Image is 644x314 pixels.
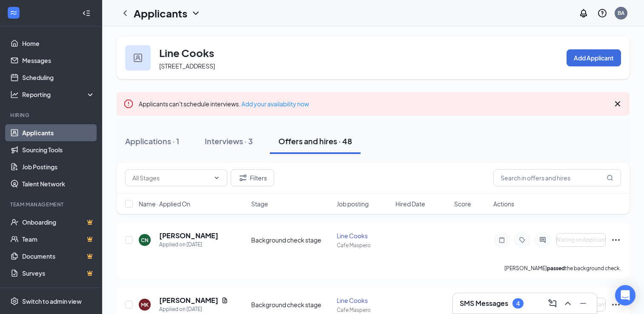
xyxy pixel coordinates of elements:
a: Home [22,35,95,52]
svg: Cross [613,99,623,109]
h3: Line Cooks [159,46,214,60]
a: OnboardingCrown [22,214,95,231]
a: SurveysCrown [22,265,95,282]
button: ChevronUp [561,297,575,310]
h1: Applicants [134,6,187,20]
div: Applied on [DATE] [159,240,218,249]
svg: Collapse [82,9,91,17]
svg: ChevronDown [213,174,220,181]
a: TeamCrown [22,231,95,248]
a: Scheduling [22,69,95,86]
svg: Error [123,99,134,109]
svg: Settings [10,297,19,305]
span: Stage [251,200,268,208]
svg: Notifications [578,8,589,18]
svg: Ellipses [611,235,621,245]
svg: ActiveChat [538,237,548,243]
div: Background check stage [251,300,332,309]
span: [STREET_ADDRESS] [159,62,215,70]
svg: ComposeMessage [547,298,558,308]
h5: [PERSON_NAME] [159,296,218,305]
b: passed [547,265,565,271]
svg: Analysis [10,90,19,99]
div: Interviews · 3 [205,136,253,146]
div: Applications · 1 [125,136,179,146]
div: BA [618,9,624,17]
div: Reporting [22,90,95,99]
div: Cafe Maspero [337,242,390,249]
svg: Tag [517,237,527,243]
input: All Stages [132,173,210,183]
div: Background check stage [251,236,332,244]
span: Actions [493,200,514,208]
a: Talent Network [22,175,95,192]
span: Hired Date [395,200,425,208]
input: Search in offers and hires [493,169,621,186]
p: [PERSON_NAME] the background check. [504,265,621,272]
div: 4 [516,300,520,307]
a: Add your availability now [241,100,309,108]
button: Waiting on Applicant [556,233,606,247]
a: DocumentsCrown [22,248,95,265]
a: Messages [22,52,95,69]
div: Team Management [10,201,93,208]
div: Cafe Maspero [337,306,390,314]
svg: Ellipses [611,300,621,310]
a: Sourcing Tools [22,141,95,158]
span: Score [454,200,471,208]
svg: QuestionInfo [597,8,607,18]
button: ComposeMessage [546,297,559,310]
svg: Minimize [578,298,588,308]
img: user icon [134,54,142,62]
span: Name · Applied On [139,200,190,208]
svg: MagnifyingGlass [607,174,613,181]
button: Waiting on Applicant [556,298,606,311]
div: Line Cooks [337,231,390,240]
h3: SMS Messages [460,299,508,308]
div: Switch to admin view [22,297,82,305]
div: Open Intercom Messenger [615,285,635,305]
svg: Document [221,297,228,304]
div: Line Cooks [337,296,390,305]
span: Waiting on Applicant [555,237,607,243]
div: MK [141,301,149,308]
svg: ChevronDown [191,8,201,18]
h5: [PERSON_NAME] [159,231,218,240]
button: Filter Filters [231,169,274,186]
span: Applicants can't schedule interviews. [139,100,309,108]
div: Applied on [DATE] [159,305,228,314]
svg: ChevronUp [563,298,573,308]
div: CN [141,237,149,244]
svg: Filter [238,173,248,183]
a: Applicants [22,124,95,141]
button: Minimize [576,297,590,310]
svg: Note [497,237,507,243]
div: Offers and hires · 48 [278,136,352,146]
div: Hiring [10,111,93,119]
svg: WorkstreamLogo [9,9,18,17]
span: Job posting [337,200,369,208]
a: Job Postings [22,158,95,175]
button: Add Applicant [567,49,621,66]
svg: ChevronLeft [120,8,130,18]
